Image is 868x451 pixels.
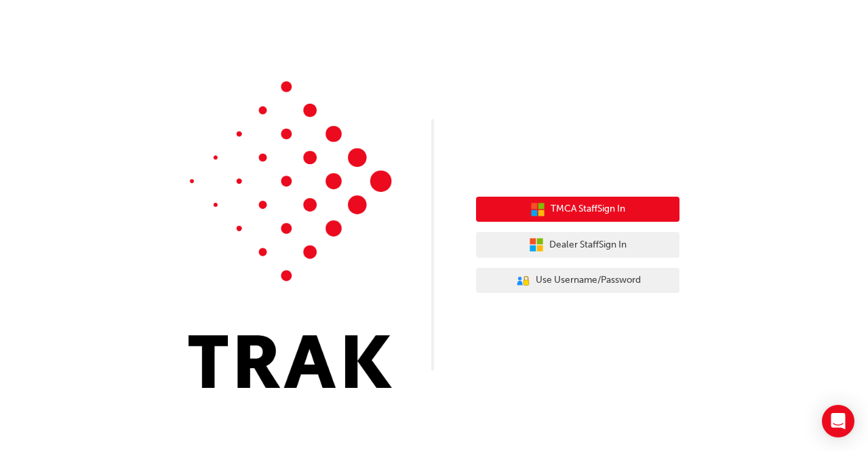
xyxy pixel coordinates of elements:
[551,201,625,217] span: TMCA Staff Sign In
[549,237,627,253] span: Dealer Staff Sign In
[476,232,679,258] button: Dealer StaffSign In
[476,268,679,294] button: Use Username/Password
[189,81,392,388] img: Trak
[822,405,854,437] div: Open Intercom Messenger
[536,273,641,288] span: Use Username/Password
[476,197,679,222] button: TMCA StaffSign In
